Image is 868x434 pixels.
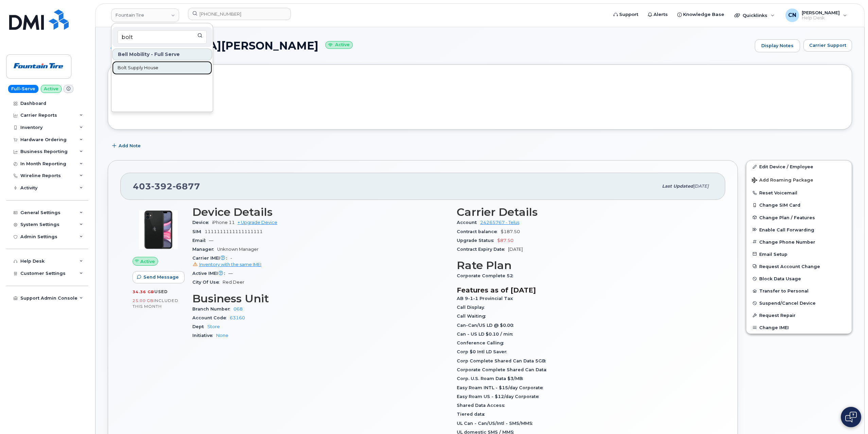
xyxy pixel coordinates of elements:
[457,238,497,243] span: Upgrade Status
[325,41,353,49] small: Active
[457,229,501,234] span: Contract balance
[457,296,516,301] span: AB 9-1-1 Provincial Tax
[199,262,261,267] span: Inventory with the same IMEI
[457,314,489,319] span: Call Waiting
[746,248,852,260] button: Email Setup
[508,247,523,252] span: [DATE]
[223,280,244,285] span: Red Deer
[457,403,508,408] span: Shared Data Access
[457,421,536,426] span: UL Can - Can/US/Intl - SMS/MMS
[108,40,751,52] h1: [MEDICAL_DATA][PERSON_NAME]
[192,220,212,225] span: Device
[119,143,141,149] span: Add Note
[192,256,230,261] span: Carrier IMEI
[209,238,213,243] span: —
[845,412,857,422] img: Open chat
[457,286,713,294] h3: Features as of [DATE]
[457,394,542,399] span: Easy Roam US - $12/day Corporate
[192,256,449,268] span: -
[233,306,243,312] a: 068
[497,238,514,243] span: $87.50
[118,64,158,71] span: Bolt Supply House
[192,229,205,234] span: SIM
[112,61,212,75] a: Bolt Supply House
[133,298,154,303] span: 25.00 GB
[457,385,546,390] span: Easy Roam INTL - $15/day Corporate
[108,140,146,152] button: Add Note
[759,301,816,306] span: Suspend/Cancel Device
[746,236,852,248] button: Change Phone Number
[457,412,488,417] span: Tiered data
[746,173,852,187] button: Add Roaming Package
[133,271,185,283] button: Send Message
[746,187,852,199] button: Reset Voicemail
[207,324,220,329] a: Store
[755,39,800,52] a: Display Notes
[746,161,852,173] a: Edit Device / Employee
[457,340,507,345] span: Conference Calling
[230,315,245,320] a: 63160
[457,220,480,225] span: Account
[457,367,550,372] span: Corporate Complete Shared Can Data
[192,293,449,305] h3: Business Unit
[138,209,179,250] img: iPhone_11.jpg
[759,227,814,232] span: Enable Call Forwarding
[662,184,693,189] span: Last updated
[457,247,508,252] span: Contract Expiry Date
[693,184,709,189] span: [DATE]
[746,211,852,224] button: Change Plan / Features
[205,229,263,234] span: 1111111111111111111
[457,206,713,218] h3: Carrier Details
[457,358,549,363] span: Corp Complete Shared Can Data 5GB
[752,177,813,184] span: Add Roaming Package
[457,376,526,381] span: Corp. U.S. Roam Data $3/MB
[133,289,154,294] span: 34.36 GB
[746,260,852,272] button: Request Account Change
[746,309,852,321] button: Request Repair
[133,181,200,191] span: 403
[118,30,207,44] input: Search
[746,285,852,297] button: Transfer to Personal
[457,332,516,337] span: Can - US LD $0.10 / min
[457,323,517,328] span: Can-Can/US LD @ $0.00
[192,306,233,312] span: Branch Number
[238,220,277,225] a: + Upgrade Device
[192,280,223,285] span: City Of Use
[228,271,233,276] span: —
[143,274,179,280] span: Send Message
[192,206,449,218] h3: Device Details
[457,349,510,354] span: Corp $0 Intl LD Saver
[216,333,228,338] a: None
[759,215,815,220] span: Change Plan / Features
[192,271,228,276] span: Active IMEI
[746,321,852,334] button: Change IMEI
[457,273,517,278] span: Corporate Complete 52
[120,90,839,99] h3: Tags List
[151,181,173,191] span: 392
[457,305,488,310] span: Call Display
[809,42,846,49] span: Carrier Support
[217,247,259,252] span: Unknown Manager
[212,220,235,225] span: iPhone 11
[457,259,713,271] h3: Rate Plan
[746,297,852,309] button: Suspend/Cancel Device
[173,181,200,191] span: 6877
[192,262,261,267] a: Inventory with the same IMEI
[133,298,178,309] span: included this month
[192,324,207,329] span: Dept
[192,238,209,243] span: Email
[112,49,212,60] div: Bell Mobility - Full Serve
[192,247,217,252] span: Manager
[803,39,852,52] button: Carrier Support
[192,315,230,320] span: Account Code
[140,258,155,265] span: Active
[154,289,168,294] span: used
[501,229,520,234] span: $187.50
[759,251,787,257] span: Email Setup
[480,220,519,225] a: 24265767 - Telus
[746,272,852,285] button: Block Data Usage
[192,333,216,338] span: Initiative
[746,199,852,211] button: Change SIM Card
[746,224,852,236] button: Enable Call Forwarding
